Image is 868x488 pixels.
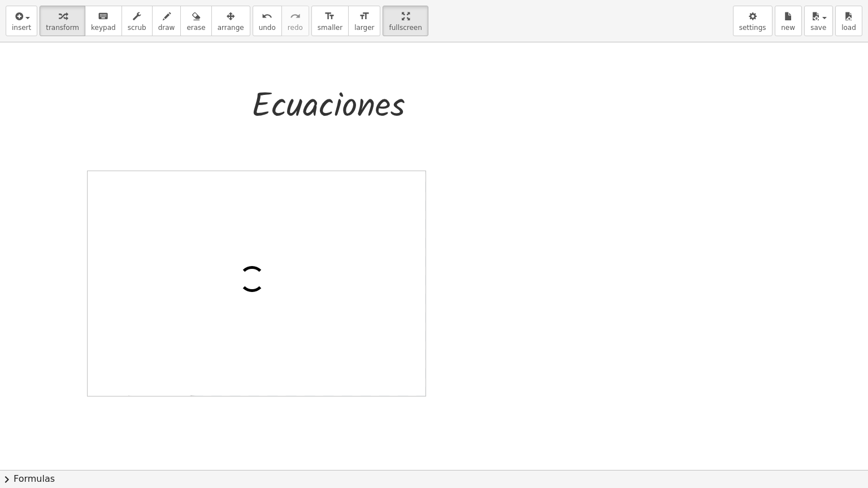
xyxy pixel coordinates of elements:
button: arrange [211,6,250,36]
span: keypad [91,24,116,32]
button: fullscreen [383,6,428,36]
span: insert [12,24,31,32]
button: draw [152,6,181,36]
span: redo [288,24,303,32]
span: scrub [128,24,146,32]
i: undo [262,10,272,23]
span: save [810,24,826,32]
button: keyboardkeypad [85,6,122,36]
span: fullscreen [389,24,422,32]
i: format_size [324,10,335,23]
button: format_sizesmaller [311,6,349,36]
button: insert [6,6,37,36]
button: format_sizelarger [348,6,380,36]
i: format_size [359,10,370,23]
span: transform [46,24,79,32]
button: undoundo [253,6,282,36]
span: smaller [318,24,342,32]
span: draw [158,24,175,32]
i: redo [290,10,301,23]
button: scrub [121,6,153,36]
span: arrange [218,24,244,32]
span: erase [186,24,205,32]
button: redoredo [281,6,309,36]
button: erase [180,6,211,36]
button: transform [40,6,85,36]
span: load [841,24,856,32]
span: larger [354,24,374,32]
button: load [835,6,862,36]
span: undo [259,24,276,32]
span: settings [739,24,766,32]
i: keyboard [98,10,108,23]
button: save [804,6,833,36]
button: new [775,6,802,36]
button: settings [733,6,772,36]
span: new [781,24,795,32]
